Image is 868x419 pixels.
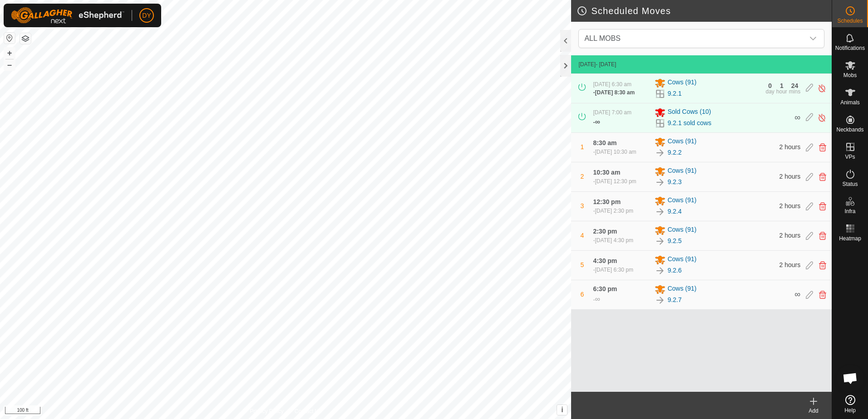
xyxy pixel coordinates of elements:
[843,73,857,78] span: Mobs
[835,45,865,51] span: Notifications
[818,113,826,122] img: Turn off schedule move
[839,236,861,241] span: Heatmap
[776,89,787,94] div: hour
[667,177,681,187] a: 9.2.3
[4,33,15,44] button: Reset Map
[593,198,621,205] span: 12:30 pm
[593,169,620,176] span: 10:30 am
[836,127,863,132] span: Neckbands
[667,266,681,275] a: 9.2.6
[667,78,696,88] span: Cows (91)
[837,18,863,24] span: Schedules
[593,81,631,88] span: [DATE] 6:30 am
[795,407,832,415] div: Add
[655,177,666,188] img: To
[804,29,822,48] div: dropdown trigger
[593,228,617,235] span: 2:30 pm
[596,61,616,68] span: - [DATE]
[595,208,633,214] span: [DATE] 2:30 pm
[667,136,696,147] span: Cows (91)
[667,254,696,265] span: Cows (91)
[667,207,681,216] a: 9.2.4
[794,290,800,299] span: ∞
[593,285,617,292] span: 6:30 pm
[593,88,635,97] div: -
[844,209,855,214] span: Infra
[581,173,584,180] span: 2
[844,408,856,413] span: Help
[593,148,636,156] div: -
[4,59,15,70] button: –
[250,407,284,415] a: Privacy Policy
[581,29,804,48] span: ALL MOBS
[4,48,15,58] button: +
[667,225,696,236] span: Cows (91)
[581,291,584,298] span: 6
[595,237,633,244] span: [DATE] 4:30 pm
[667,166,696,177] span: Cows (91)
[789,89,800,94] div: mins
[845,154,855,160] span: VPs
[595,149,636,155] span: [DATE] 10:30 am
[584,34,620,42] span: ALL MOBS
[779,143,801,151] span: 2 hours
[593,117,600,127] div: -
[20,33,31,44] button: Map Layers
[593,236,633,244] div: -
[581,261,584,268] span: 5
[655,236,666,247] img: To
[593,207,633,215] div: -
[667,107,711,118] span: Sold Cows (10)
[581,232,584,239] span: 4
[577,5,832,16] h2: Scheduled Moves
[595,178,636,185] span: [DATE] 12:30 pm
[655,265,666,276] img: To
[791,83,799,89] div: 24
[11,7,124,24] img: Gallagher Logo
[794,113,800,122] span: ∞
[655,206,666,217] img: To
[832,391,868,417] a: Help
[578,61,596,68] span: [DATE]
[818,83,826,93] img: Turn off schedule move
[557,405,567,415] button: i
[655,147,666,158] img: To
[593,139,616,146] span: 8:30 am
[581,202,584,209] span: 3
[765,89,774,94] div: day
[667,295,681,305] a: 9.2.7
[295,407,321,415] a: Contact Us
[581,143,584,151] span: 1
[779,261,801,268] span: 2 hours
[667,89,681,98] a: 9.2.1
[595,295,600,303] span: ∞
[593,109,631,116] span: [DATE] 7:00 am
[779,232,801,239] span: 2 hours
[593,177,636,185] div: -
[595,267,633,273] span: [DATE] 6:30 pm
[595,89,635,96] span: [DATE] 8:30 am
[593,294,600,305] div: -
[655,295,666,306] img: To
[837,365,864,392] a: Open chat
[667,118,711,128] a: 9.2.1 sold cows
[779,173,801,180] span: 2 hours
[842,181,858,187] span: Status
[142,11,151,20] span: DY
[779,202,801,209] span: 2 hours
[593,266,633,274] div: -
[780,83,784,89] div: 1
[667,195,696,206] span: Cows (91)
[667,236,681,246] a: 9.2.5
[840,100,860,105] span: Animals
[595,118,600,126] span: ∞
[593,257,617,264] span: 4:30 pm
[667,284,696,295] span: Cows (91)
[768,83,772,89] div: 0
[561,406,563,414] span: i
[667,148,681,157] a: 9.2.2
